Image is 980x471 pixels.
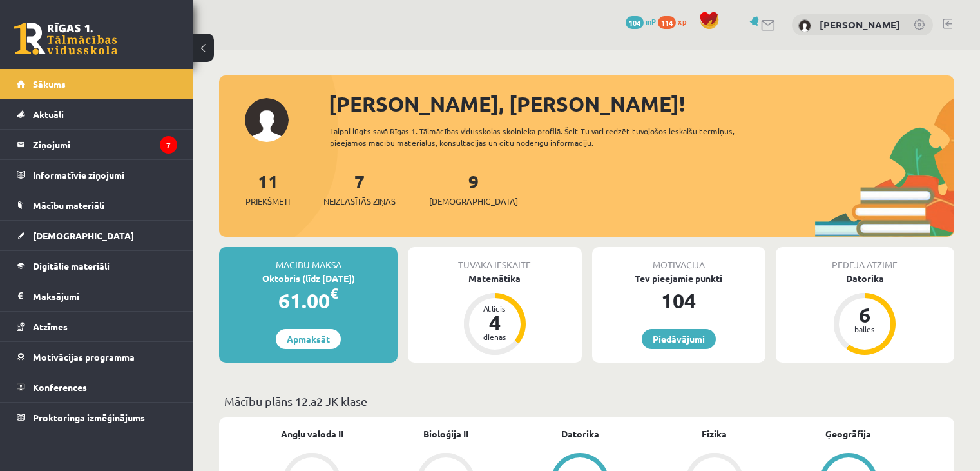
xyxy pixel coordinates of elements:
a: Konferences [17,372,177,402]
span: Proktoringa izmēģinājums [33,412,145,423]
div: 104 [592,285,765,316]
div: Oktobris (līdz [DATE]) [219,272,398,285]
a: 114 xp [658,16,693,26]
a: Ziņojumi7 [17,130,177,159]
a: Piedāvājumi [642,329,716,349]
legend: Informatīvie ziņojumi [33,160,177,190]
a: Maksājumi [17,281,177,311]
div: Atlicis [476,305,514,312]
span: € [330,284,338,303]
a: Datorika [561,427,599,441]
a: Sākums [17,69,177,99]
span: mP [646,16,656,26]
span: Digitālie materiāli [33,260,110,272]
span: xp [678,16,686,26]
span: [DEMOGRAPHIC_DATA] [33,230,134,241]
div: balles [845,325,884,333]
div: Matemātika [408,272,581,285]
a: Atzīmes [17,312,177,341]
a: 104 mP [626,16,656,26]
span: Sākums [33,78,66,90]
span: Konferences [33,381,87,393]
div: 4 [476,312,514,333]
img: Roberts Stāmurs [798,19,811,32]
span: [DEMOGRAPHIC_DATA] [429,195,518,208]
span: Neizlasītās ziņas [323,195,396,208]
legend: Maksājumi [33,281,177,311]
div: Mācību maksa [219,247,398,272]
div: 6 [845,305,884,325]
div: Tuvākā ieskaite [408,247,581,272]
a: Aktuāli [17,99,177,129]
a: Datorika 6 balles [776,272,954,357]
a: Apmaksāt [276,329,341,349]
div: dienas [476,333,514,341]
span: Aktuāli [33,108,64,120]
a: Informatīvie ziņojumi [17,160,177,190]
a: [PERSON_NAME] [820,18,900,31]
div: Tev pieejamie punkti [592,272,765,285]
div: Datorika [776,272,954,285]
div: Laipni lūgts savā Rīgas 1. Tālmācības vidusskolas skolnieka profilā. Šeit Tu vari redzēt tuvojošo... [330,125,771,148]
i: 7 [160,136,177,154]
span: 114 [658,16,676,29]
a: Angļu valoda II [281,427,343,441]
div: Pēdējā atzīme [776,247,954,272]
a: Motivācijas programma [17,342,177,372]
div: Motivācija [592,247,765,272]
div: [PERSON_NAME], [PERSON_NAME]! [329,88,954,119]
a: Bioloģija II [423,427,468,441]
div: 61.00 [219,285,398,316]
a: Rīgas 1. Tālmācības vidusskola [14,23,117,55]
p: Mācību plāns 12.a2 JK klase [224,392,949,410]
span: Motivācijas programma [33,351,135,363]
span: 104 [626,16,644,29]
span: Mācību materiāli [33,199,104,211]
a: Digitālie materiāli [17,251,177,281]
a: Matemātika Atlicis 4 dienas [408,272,581,357]
span: Atzīmes [33,321,68,332]
a: 9[DEMOGRAPHIC_DATA] [429,170,518,208]
a: Ģeogrāfija [825,427,871,441]
a: Mācību materiāli [17,190,177,220]
legend: Ziņojumi [33,130,177,159]
a: Proktoringa izmēģinājums [17,403,177,432]
a: 7Neizlasītās ziņas [323,170,396,208]
a: Fizika [702,427,727,441]
span: Priekšmeti [245,195,290,208]
a: 11Priekšmeti [245,170,290,208]
a: [DEMOGRAPHIC_DATA] [17,221,177,250]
